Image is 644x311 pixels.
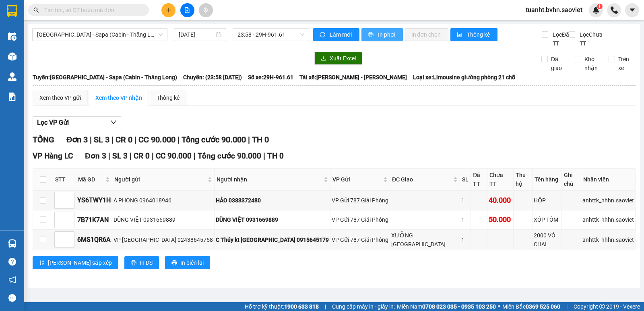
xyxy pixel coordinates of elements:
div: 6MS1QR6A [77,235,111,245]
button: printerIn phơi [361,28,403,41]
button: caret-down [625,3,639,17]
div: HỘP [534,196,560,205]
span: VP Gửi [332,175,382,184]
span: printer [171,260,177,266]
span: sync [320,32,326,38]
button: aim [199,3,213,17]
div: 1 [461,235,469,244]
span: Hỗ trợ kỹ thuật: [245,302,319,311]
button: Lọc VP Gửi [33,116,121,129]
td: 7B71K7AN [76,210,112,230]
span: Kho nhận [581,55,602,72]
span: Lọc Chưa TT [576,30,609,48]
div: 40.000 [489,195,512,206]
input: 13/08/2025 [179,30,215,39]
span: question-circle [8,258,16,266]
span: | [90,135,92,144]
span: [PERSON_NAME] sắp xếp [48,258,112,267]
span: Trên xe [615,55,636,72]
span: | [134,135,136,144]
span: CR 0 [116,135,132,144]
span: | [248,135,250,144]
div: 2000 VỎ CHAI [534,231,560,249]
span: In biên lai [180,258,204,267]
th: Chưa TT [487,169,513,191]
span: search [33,7,39,13]
span: | [130,151,132,161]
th: Tên hàng [533,169,562,191]
div: Xem theo VP gửi [39,93,81,102]
button: downloadXuất Excel [314,52,362,65]
div: DŨNG VIỆT 0931669889 [216,215,329,224]
span: | [108,151,110,161]
div: 1 [461,215,469,224]
span: Cung cấp máy in - giấy in: [332,302,395,311]
td: YS6TWY1H [76,191,112,210]
span: | [152,151,154,161]
td: 6MS1QR6A [76,230,112,250]
span: | [566,302,568,311]
span: | [325,302,326,311]
span: TH 0 [252,135,269,144]
td: VP Gửi 787 Giải Phóng [330,210,390,230]
div: anhttk_hhhn.saoviet [582,215,634,224]
span: copyright [599,304,605,309]
span: ĐC Giao [392,175,452,184]
span: bar-chart [457,32,464,38]
span: caret-down [629,6,636,14]
div: anhttk_hhhn.saoviet [582,235,634,244]
span: In phơi [378,30,396,39]
strong: 0369 525 060 [526,303,560,310]
span: Đơn 3 [66,135,88,144]
th: Thu hộ [514,169,533,191]
span: ⚪️ [498,305,500,308]
span: | [263,151,265,161]
div: VP Gửi 787 Giải Phóng [332,196,388,205]
th: SL [460,169,471,191]
span: Số xe: 29H-961.61 [248,73,293,82]
span: Mã GD [78,175,104,184]
div: XỐP TÔM [534,215,560,224]
div: anhttk_hhhn.saoviet [582,196,634,205]
img: warehouse-icon [8,52,17,61]
span: sort-ascending [39,260,45,266]
span: TỔNG [33,135,54,144]
span: | [111,135,114,144]
span: SL 3 [94,135,109,144]
strong: 0708 023 035 - 0935 103 250 [422,303,496,310]
span: Đơn 3 [85,151,106,161]
span: plus [166,7,171,13]
span: Làm mới [330,30,353,39]
span: 23:58 - 29H-961.61 [237,29,304,41]
th: Nhân viên [581,169,636,191]
input: Tìm tên, số ĐT hoặc mã đơn [44,6,139,14]
span: Người nhận [217,175,322,184]
span: Loại xe: Limousine giường phòng 21 chỗ [413,73,515,82]
span: CC 90.000 [156,151,192,161]
div: HẢO 0383372480 [216,196,329,205]
button: sort-ascending[PERSON_NAME] sắp xếp [33,256,118,269]
div: 50.000 [489,214,512,225]
div: VP Gửi 787 Giải Phóng [332,235,388,244]
span: file-add [184,7,190,13]
span: notification [8,276,16,284]
span: CR 0 [134,151,150,161]
img: icon-new-feature [592,6,600,14]
div: XƯỞNG [GEOGRAPHIC_DATA] [391,231,458,249]
div: C Thủy kt [GEOGRAPHIC_DATA] 0915645179 [216,235,329,244]
span: printer [131,260,136,266]
button: syncLàm mới [313,28,359,41]
img: warehouse-icon [8,239,17,248]
span: In DS [140,258,153,267]
span: down [110,119,117,126]
span: Người gửi [114,175,206,184]
div: A PHONG 0964018946 [114,196,213,205]
button: plus [161,3,175,17]
span: VP Hàng LC [33,151,73,161]
sup: 1 [597,4,603,9]
th: STT [53,169,76,191]
span: Miền Nam [397,302,496,311]
span: Thống kê [467,30,491,39]
img: warehouse-icon [8,32,17,41]
span: tuanht.bvhn.saoviet [519,5,589,15]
